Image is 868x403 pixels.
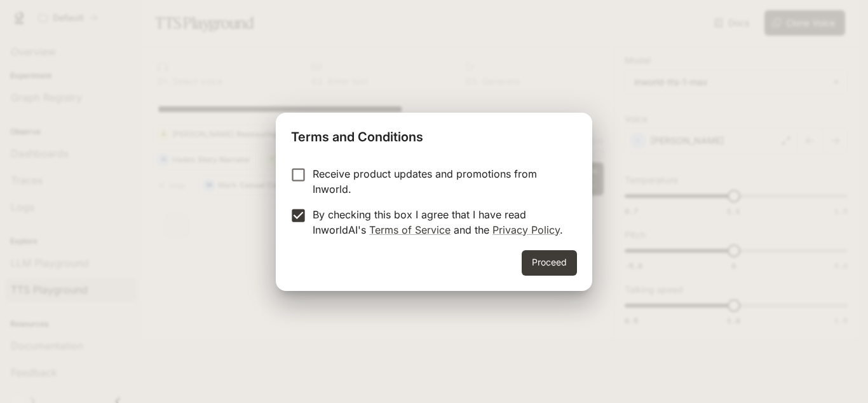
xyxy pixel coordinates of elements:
[313,166,567,197] p: Receive product updates and promotions from Inworld.
[522,250,577,276] button: Proceed
[313,207,567,237] p: By checking this box I agree that I have read InworldAI's and the .
[369,223,451,236] a: Terms of Service
[276,113,592,156] h2: Terms and Conditions
[492,223,560,236] a: Privacy Policy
